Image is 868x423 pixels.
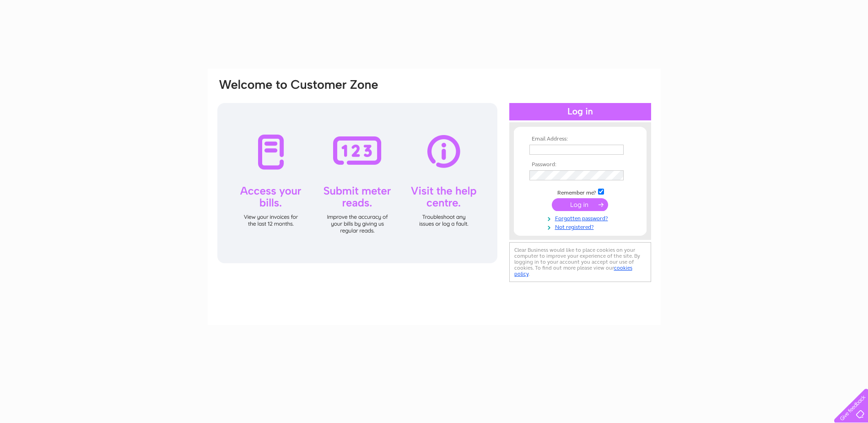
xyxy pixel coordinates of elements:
[509,242,651,282] div: Clear Business would like to place cookies on your computer to improve your experience of the sit...
[529,222,633,231] a: Not registered?
[527,187,633,196] td: Remember me?
[527,136,633,142] th: Email Address:
[552,198,608,211] input: Submit
[529,213,633,222] a: Forgotten password?
[527,162,633,168] th: Password:
[514,265,632,277] a: cookies policy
